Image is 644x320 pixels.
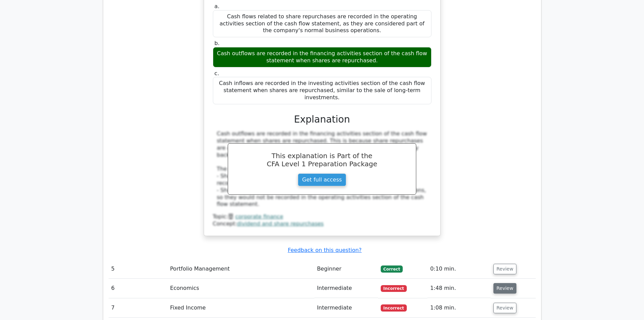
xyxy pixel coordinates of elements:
td: 6 [109,279,168,298]
span: Incorrect [381,304,407,311]
td: 1:48 min. [427,279,491,298]
td: Economics [168,279,314,298]
h3: Explanation [217,114,427,125]
a: dividend and share repurchases [237,220,324,227]
td: 7 [109,298,168,318]
div: Concept: [213,220,431,228]
div: Cash inflows are recorded in the investing activities section of the cash flow statement when sha... [213,77,431,104]
span: Correct [381,265,403,272]
button: Review [493,283,516,294]
span: c. [215,70,219,77]
span: Incorrect [381,285,407,292]
span: b. [215,40,220,46]
td: 1:08 min. [427,298,491,318]
div: Cash outflows are recorded in the financing activities section of the cash flow statement when sh... [217,130,427,208]
a: Get full access [298,173,346,186]
div: Cash flows related to share repurchases are recorded in the operating activities section of the c... [213,10,431,37]
a: corporate finance [235,213,283,220]
div: Topic: [213,213,431,220]
td: Fixed Income [168,298,314,318]
div: Cash outflows are recorded in the financing activities section of the cash flow statement when sh... [213,47,431,67]
button: Review [493,303,516,313]
a: Feedback on this question? [288,247,361,253]
td: 5 [109,259,168,279]
span: a. [215,3,220,9]
td: 0:10 min. [427,259,491,279]
td: Intermediate [314,298,378,318]
td: Portfolio Management [168,259,314,279]
td: Intermediate [314,279,378,298]
button: Review [493,264,516,274]
td: Beginner [314,259,378,279]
